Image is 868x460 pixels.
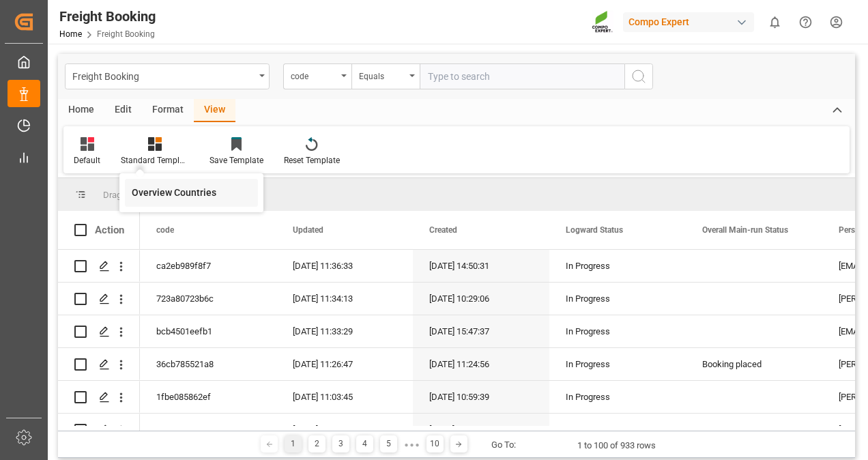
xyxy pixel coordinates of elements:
div: Equals [359,67,405,83]
img: Screenshot%202023-09-29%20at%2010.02.21.png_1712312052.png [592,10,613,34]
button: open menu [65,63,270,89]
div: Freight Booking [59,6,156,27]
div: Press SPACE to select this row. [58,381,140,414]
div: 1fbe085862ef [140,381,276,413]
div: Booking placed [702,349,806,380]
div: [DATE] 11:26:47 [276,348,413,380]
div: Home [58,99,104,122]
a: Home [59,29,82,39]
button: Compo Expert [623,9,759,35]
div: 2 [308,435,325,452]
div: Reset Template [284,154,340,167]
div: Press SPACE to select this row. [58,414,140,446]
div: Standard Templates [121,154,189,167]
div: [DATE] 11:24:56 [413,348,549,380]
div: In Progress [566,316,669,347]
div: In Progress [566,349,669,380]
div: Press SPACE to select this row. [58,315,140,348]
div: Compo Expert [623,12,754,32]
div: In Progress [566,250,669,282]
div: Press SPACE to select this row. [58,348,140,381]
button: open menu [351,63,420,89]
span: Overall Main-run Status [702,225,788,235]
div: [DATE] 11:34:13 [276,283,413,315]
div: Action [95,224,124,236]
div: 5 [380,435,397,452]
span: Logward Status [566,225,623,235]
div: [DATE] 11:33:29 [276,315,413,347]
div: [DATE] 14:50:31 [413,250,549,282]
div: Format [142,99,194,122]
button: search button [624,63,653,89]
div: Go To: [491,438,516,452]
div: 723a80723b6c [140,283,276,315]
div: In Progress [566,382,669,413]
div: [DATE] 10:57:51 [276,414,413,446]
div: [DATE] 10:29:06 [413,283,549,315]
div: Freight Booking [72,67,255,84]
div: [DATE] 11:36:33 [276,250,413,282]
input: Type to search [420,63,624,89]
div: Press SPACE to select this row. [58,250,140,283]
div: In Progress [566,414,669,446]
div: Save Template [209,154,263,167]
div: [DATE] 15:47:37 [413,315,549,347]
div: [DATE] 11:03:45 [276,381,413,413]
span: Updated [293,225,323,235]
div: 1 [285,435,302,452]
button: open menu [283,63,351,89]
div: Edit [104,99,142,122]
span: code [156,225,174,235]
span: Drag here to set row groups [103,190,209,200]
div: code [291,67,337,83]
div: 3 [332,435,349,452]
span: Created [429,225,457,235]
div: 4 [356,435,373,452]
div: Overview Countries [132,186,251,200]
button: show 0 new notifications [759,7,790,38]
div: Press SPACE to select this row. [58,283,140,315]
div: 10 [426,435,444,452]
div: bcb4501eefb1 [140,315,276,347]
div: Default [74,154,100,167]
div: ca2eb989f8f7 [140,250,276,282]
div: 1 to 100 of 933 rows [577,439,656,452]
div: [DATE] 08:25:52 [413,414,549,446]
button: Help Center [790,7,821,38]
div: 9960009b811e [140,414,276,446]
div: ● ● ● [404,440,419,450]
div: [DATE] 10:59:39 [413,381,549,413]
div: 36cb785521a8 [140,348,276,380]
div: View [194,99,235,122]
div: In Progress [566,283,669,315]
